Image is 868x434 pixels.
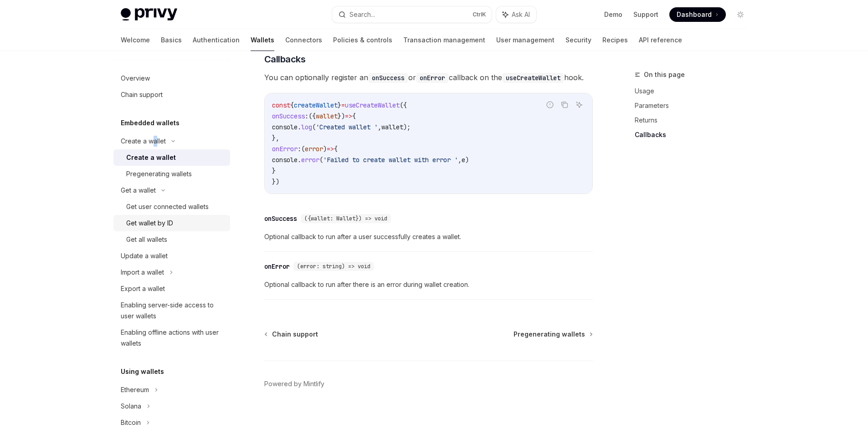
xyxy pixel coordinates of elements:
a: Dashboard [669,7,726,22]
span: . [298,123,301,131]
div: Chain support [121,89,163,100]
span: ) [323,145,327,153]
span: { [290,101,294,109]
div: Pregenerating wallets [126,168,192,179]
span: log [301,123,312,131]
span: ({wallet: Wallet}) => void [304,215,387,222]
a: Get wallet by ID [113,215,230,231]
span: : [305,112,308,120]
div: Solana [121,401,141,412]
span: }) [272,178,279,186]
a: Basics [161,29,182,51]
a: User management [496,29,555,51]
a: Transaction management [403,29,485,51]
div: onError [264,262,290,271]
span: console [272,123,298,131]
span: You can optionally register an or callback on the hook. [264,71,593,84]
button: Search...CtrlK [332,6,492,23]
span: useCreateWallet [345,101,400,109]
code: onSuccess [368,73,408,83]
div: Import a wallet [121,267,164,278]
button: Report incorrect code [544,99,556,111]
a: Connectors [285,29,322,51]
div: Overview [121,73,150,84]
a: Welcome [121,29,150,51]
a: Powered by Mintlify [264,379,324,388]
h5: Embedded wallets [121,117,180,128]
a: Recipes [602,29,628,51]
span: Ctrl K [473,11,486,18]
a: Parameters [635,98,755,113]
a: Export a wallet [113,281,230,297]
span: On this page [644,69,685,80]
span: ( [312,123,316,131]
span: ) [465,156,469,164]
a: Returns [635,113,755,128]
code: onError [416,73,449,83]
span: onError [272,145,298,153]
div: Get a wallet [121,185,156,196]
span: Callbacks [264,53,306,66]
button: Toggle dark mode [733,7,748,22]
button: Copy the contents from the code block [559,99,570,111]
div: onSuccess [264,214,297,223]
div: Get wallet by ID [126,218,173,229]
a: Wallets [251,29,274,51]
span: error [301,156,319,164]
a: Security [565,29,591,51]
a: Chain support [113,87,230,103]
a: Support [633,10,658,19]
h5: Using wallets [121,366,164,377]
span: . [298,156,301,164]
span: } [272,167,276,175]
a: Enabling offline actions with user wallets [113,324,230,352]
span: => [345,112,352,120]
span: 'Created wallet ' [316,123,378,131]
a: Policies & controls [333,29,392,51]
a: Pregenerating wallets [113,166,230,182]
a: Demo [604,10,622,19]
button: Ask AI [496,6,536,23]
a: Chain support [265,330,318,339]
span: 'Failed to create wallet with error ' [323,156,458,164]
span: Pregenerating wallets [514,330,585,339]
button: Ask AI [573,99,585,111]
span: , [458,156,462,164]
code: useCreateWallet [502,73,564,83]
div: Export a wallet [121,283,165,294]
a: Pregenerating wallets [514,330,592,339]
a: Authentication [193,29,240,51]
span: onSuccess [272,112,305,120]
span: ({ [400,101,407,109]
span: const [272,101,290,109]
span: ); [403,123,411,131]
a: Enabling server-side access to user wallets [113,297,230,324]
span: , [378,123,381,131]
span: => [327,145,334,153]
img: light logo [121,8,177,21]
span: Optional callback to run after a user successfully creates a wallet. [264,231,593,242]
span: console [272,156,298,164]
div: Create a wallet [121,136,166,147]
a: Update a wallet [113,248,230,264]
span: error [305,145,323,153]
span: (error: string) => void [297,263,370,270]
div: Update a wallet [121,250,168,261]
span: wallet [316,112,338,120]
div: Ethereum [121,384,149,395]
a: Callbacks [635,128,755,142]
span: createWallet [294,101,338,109]
span: }, [272,134,279,142]
a: Usage [635,84,755,98]
div: Get user connected wallets [126,201,209,212]
span: } [338,101,341,109]
span: : [298,145,301,153]
span: }) [338,112,345,120]
a: Overview [113,70,230,87]
a: API reference [639,29,682,51]
a: Create a wallet [113,149,230,166]
div: Bitcoin [121,417,141,428]
div: Search... [349,9,375,20]
span: e [462,156,465,164]
a: Get all wallets [113,231,230,248]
